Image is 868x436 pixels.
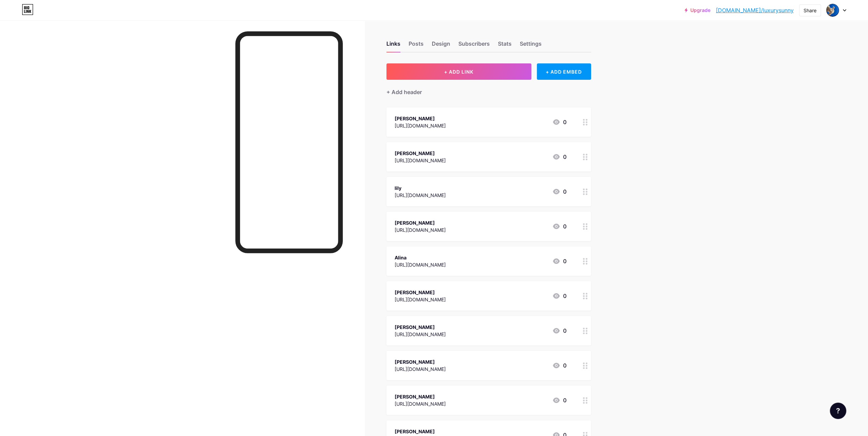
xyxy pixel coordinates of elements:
[395,400,446,407] div: [URL][DOMAIN_NAME]
[395,219,446,226] div: [PERSON_NAME]
[537,63,591,80] div: + ADD EMBED
[395,184,446,192] div: lily
[395,115,446,122] div: [PERSON_NAME]
[386,40,400,52] div: Links
[395,331,446,338] div: [URL][DOMAIN_NAME]
[395,324,446,331] div: [PERSON_NAME]
[409,40,424,52] div: Posts
[826,4,839,17] img: linkluxury1
[395,157,446,164] div: [URL][DOMAIN_NAME]
[552,118,567,126] div: 0
[395,254,446,261] div: Alina
[552,327,567,335] div: 0
[444,69,473,75] span: + ADD LINK
[552,257,567,265] div: 0
[552,292,567,300] div: 0
[520,40,542,52] div: Settings
[386,88,422,96] div: + Add header
[395,261,446,268] div: [URL][DOMAIN_NAME]
[395,365,446,373] div: [URL][DOMAIN_NAME]
[552,396,567,404] div: 0
[395,192,446,199] div: [URL][DOMAIN_NAME]
[395,358,446,365] div: [PERSON_NAME]
[395,393,446,400] div: [PERSON_NAME]
[552,187,567,196] div: 0
[395,226,446,234] div: [URL][DOMAIN_NAME]
[552,361,567,370] div: 0
[804,7,816,14] div: Share
[395,428,446,435] div: [PERSON_NAME]
[552,222,567,230] div: 0
[395,289,446,296] div: [PERSON_NAME]
[386,63,531,80] button: + ADD LINK
[432,40,450,52] div: Design
[552,153,567,161] div: 0
[395,150,446,157] div: [PERSON_NAME]
[498,40,512,52] div: Stats
[395,122,446,129] div: [URL][DOMAIN_NAME]
[685,7,710,13] a: Upgrade
[458,40,490,52] div: Subscribers
[395,296,446,303] div: [URL][DOMAIN_NAME]
[716,6,794,14] a: [DOMAIN_NAME]/luxurysunny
